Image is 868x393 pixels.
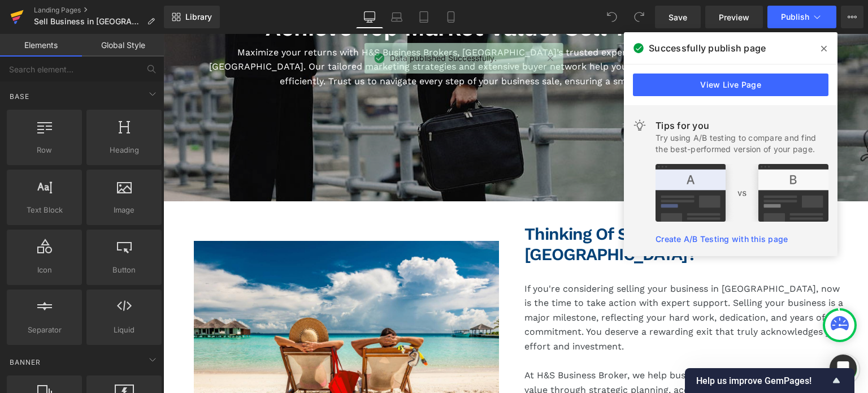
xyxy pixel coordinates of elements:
a: Create A/B Testing with this page [656,234,788,244]
a: Send a message via WhatsApp [663,318,699,353]
button: Publish [767,6,836,28]
span: Library [185,12,212,22]
span: Data published Successfully. [390,52,497,64]
a: Mobile [437,6,465,28]
a: New Library [164,6,220,28]
a: Laptop [383,6,410,28]
a: Landing Pages [34,6,164,15]
span: Image [90,204,158,216]
span: Preview [719,11,749,23]
span: Base [8,91,31,102]
a: Desktop [356,6,383,28]
span: Publish [781,12,809,21]
div: Tips for you [656,119,828,132]
span: Liquid [90,324,158,336]
span: Button [90,264,158,276]
span: Banner [8,357,42,368]
span: Icon [10,264,79,276]
div: Open WhatsApp chat [663,318,699,353]
span: Successfully publish page [649,41,766,55]
img: light.svg [633,119,646,132]
span: Row [10,144,79,156]
button: More [841,6,863,28]
h2: Thinking of Selling Business in [GEOGRAPHIC_DATA]? [361,190,683,231]
div: Open Intercom Messenger [830,355,857,382]
a: View Live Page [633,74,828,96]
span: Heading [90,144,158,156]
button: Redo [628,6,650,28]
span: Sell Business in [GEOGRAPHIC_DATA] | Expert Business Brokers [34,17,142,26]
p: Maximize your returns with H&S Business Brokers, [GEOGRAPHIC_DATA]’s trusted experts for those lo... [40,11,665,55]
a: Preview [705,6,763,28]
img: tip.png [656,164,828,222]
span: Save [669,11,687,23]
a: Global Style [82,34,164,57]
a: Tablet [410,6,437,28]
button: Show survey - Help us improve GemPages! [696,374,843,387]
span: Separator [10,324,79,336]
span: Help us improve GemPages! [696,375,830,386]
div: Try using A/B testing to compare and find the best-performed version of your page. [656,132,828,155]
span: Text Block [10,204,79,216]
button: Undo [601,6,623,28]
p: If you're considering selling your business in [GEOGRAPHIC_DATA], now is the time to take action ... [361,248,683,320]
